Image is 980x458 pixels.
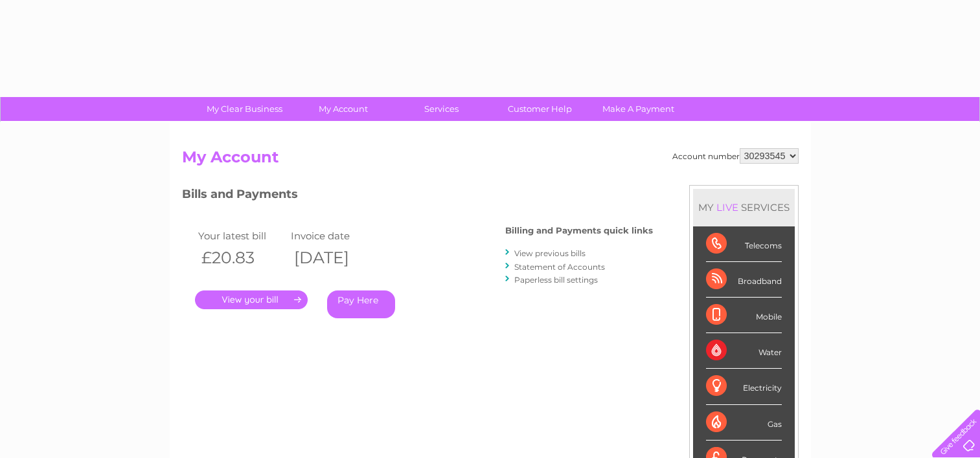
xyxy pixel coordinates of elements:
[672,148,799,164] div: Account number
[182,148,799,173] h2: My Account
[288,227,381,245] td: Invoice date
[706,298,782,333] div: Mobile
[514,248,586,258] a: View previous bills
[706,369,782,404] div: Electricity
[182,185,653,208] h3: Bills and Payments
[706,405,782,441] div: Gas
[486,97,593,121] a: Customer Help
[290,97,396,121] a: My Account
[585,97,692,121] a: Make A Payment
[706,262,782,298] div: Broadband
[706,226,782,262] div: Telecoms
[327,290,395,318] a: Pay Here
[514,262,605,272] a: Statement of Accounts
[195,245,288,271] th: £20.83
[706,333,782,369] div: Water
[191,97,298,121] a: My Clear Business
[288,245,381,271] th: [DATE]
[714,201,741,213] div: LIVE
[195,227,288,245] td: Your latest bill
[505,226,653,235] h4: Billing and Payments quick links
[195,290,308,309] a: .
[693,189,795,226] div: MY SERVICES
[388,97,495,121] a: Services
[514,275,598,285] a: Paperless bill settings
